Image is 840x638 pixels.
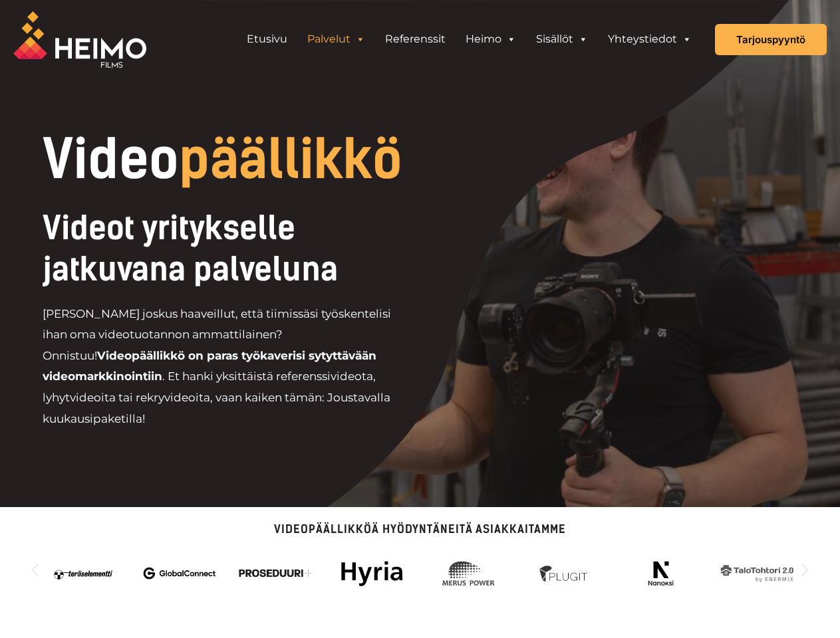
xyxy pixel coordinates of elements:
[47,555,120,591] img: Videotuotantoa yritykselle jatkuvana palveluna hankkii mm. Teräselementti
[27,548,813,591] div: Karuselli | Vieritys vaakasuunnassa: Vasen ja oikea nuoli
[432,555,505,591] img: Videotuotantoa yritykselle jatkuvana palveluna hankkii mm. Merus Power
[43,209,338,288] span: Videot yritykselle jatkuvana palveluna
[239,555,313,591] div: 4 / 14
[432,555,505,591] div: 6 / 14
[297,26,375,53] a: Palvelut
[456,26,526,53] a: Heimo
[335,555,408,591] div: 5 / 14
[375,26,456,53] a: Referenssit
[335,555,408,591] img: hyria_heimo
[43,349,376,383] strong: Videopäällikkö on paras työkaverisi sytyttävään videomarkkinointiin
[598,26,702,53] a: Yhteystiedot
[528,555,601,591] img: Videotuotantoa yritykselle jatkuvana palveluna hankkii mm. Plugit
[526,26,598,53] a: Sisällöt
[625,555,698,591] img: nanoksi_logo
[27,524,813,535] p: Videopäällikköä hyödyntäneitä asiakkaitamme
[143,555,216,591] img: Videotuotantoa yritykselle jatkuvana palveluna hankkii mm. GlobalConnect
[179,128,402,191] span: päällikkö
[13,11,146,68] img: Heimo Filmsin logo
[230,26,708,53] aside: Header Widget 1
[43,133,499,186] h1: Video
[239,555,313,591] img: Videotuotantoa yritykselle jatkuvana palveluna hankkii mm. Proseduuri
[43,304,408,429] p: [PERSON_NAME] joskus haaveillut, että tiimissäsi työskentelisi ihan oma videotuotannon ammattilai...
[715,24,827,55] a: Tarjouspyyntö
[625,555,698,591] div: 8 / 14
[528,555,601,591] div: 7 / 14
[237,26,297,53] a: Etusivu
[143,555,216,591] div: 3 / 14
[47,555,120,591] div: 2 / 14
